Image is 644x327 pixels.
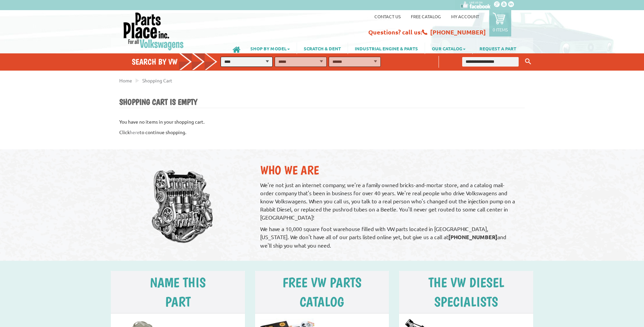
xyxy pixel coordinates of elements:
h5: Name this [119,274,237,291]
p: 0 items [493,27,508,32]
p: You have no items in your shopping cart. [119,118,525,125]
a: 0 items [489,10,511,36]
p: Click to continue shopping. [119,129,525,136]
h5: catalog [263,294,381,310]
a: here [130,129,140,135]
h1: Shopping Cart is Empty [119,97,525,108]
a: Free Catalog [411,14,441,19]
p: We have a 10,000 square foot warehouse filled with VW parts located in [GEOGRAPHIC_DATA], [US_STA... [260,225,518,249]
h5: free vw parts [263,274,381,291]
a: SHOP BY MODEL [244,43,297,54]
a: SCRATCH & DENT [297,43,348,54]
a: My Account [451,14,479,19]
strong: [PHONE_NUMBER] [448,233,497,241]
a: Contact us [374,14,401,19]
button: Keyword Search [523,56,533,67]
h5: The VW Diesel [407,274,525,291]
h4: Search by VW [132,57,224,67]
img: Parts Place Inc! [123,12,184,51]
a: Home [119,77,132,83]
a: Shopping Cart [142,77,172,83]
a: REQUEST A PART [473,43,523,54]
p: We're not just an internet company; we're a family owned bricks-and-mortar store, and a catalog m... [260,181,518,221]
h5: Specialists [407,294,525,310]
a: INDUSTRIAL ENGINE & PARTS [348,43,425,54]
h5: part [119,294,237,310]
a: OUR CATALOG [425,43,472,54]
h2: Who We Are [260,163,518,177]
